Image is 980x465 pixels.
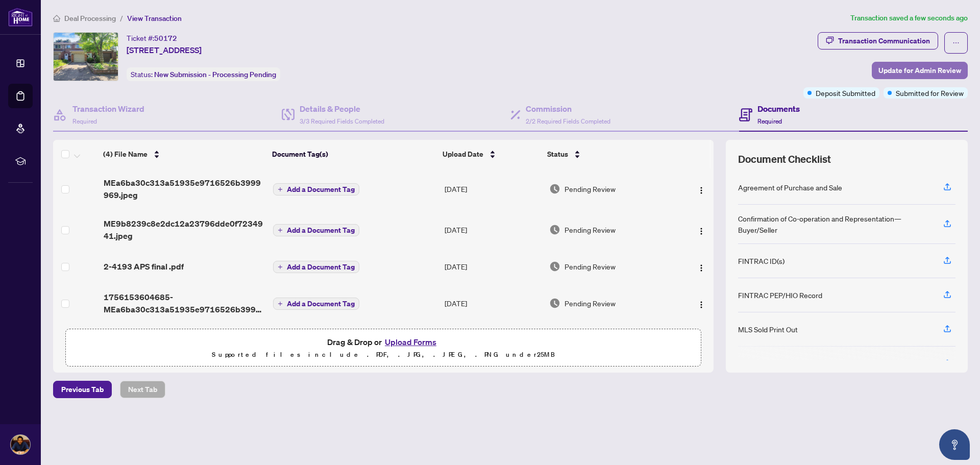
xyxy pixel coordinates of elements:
button: Upload Forms [382,335,439,349]
span: Submitted for Review [896,87,964,99]
th: Document Tag(s) [268,140,438,168]
span: ME9b8239c8e2dc12a23796dde0f7234941.jpeg [104,217,265,242]
div: Confirmation of Co-operation and Representation—Buyer/Seller [738,213,931,235]
span: Required [757,117,782,125]
span: Upload Date [443,149,483,160]
img: Document Status [549,298,560,309]
div: Status: [127,67,280,81]
button: Add a Document Tag [273,183,359,196]
td: [DATE] [440,283,546,324]
img: Profile Icon [11,435,30,454]
button: Add a Document Tag [273,224,359,237]
span: Add a Document Tag [287,300,355,307]
h4: Commission [526,103,610,115]
span: 3/3 Required Fields Completed [300,117,384,125]
div: Ticket #: [127,32,177,44]
button: Add a Document Tag [273,260,359,274]
p: Supported files include .PDF, .JPG, .JPEG, .PNG under 25 MB [72,349,695,361]
td: [DATE] [440,209,546,250]
img: Logo [697,301,705,309]
div: Agreement of Purchase and Sale [738,182,842,193]
img: Document Status [549,183,560,194]
span: View Transaction [127,14,182,23]
td: [DATE] [440,250,546,283]
button: Transaction Communication [818,32,938,50]
span: Deposit Submitted [816,87,875,99]
img: Document Status [549,261,560,272]
button: Update for Admin Review [872,62,968,79]
span: plus [278,228,283,233]
img: Document Status [549,224,560,235]
span: Required [72,117,97,125]
span: [STREET_ADDRESS] [127,44,202,56]
span: MEa6ba30c313a51935e9716526b3999969.jpeg [104,177,265,201]
span: Pending Review [565,183,616,194]
button: Open asap [939,429,970,460]
span: 50172 [154,34,177,43]
span: (4) File Name [103,149,148,160]
span: Document Checklist [738,152,831,166]
button: Add a Document Tag [273,183,359,195]
div: FINTRAC ID(s) [738,255,785,266]
button: Logo [693,181,709,197]
span: Add a Document Tag [287,186,355,193]
span: Drag & Drop orUpload FormsSupported files include .PDF, .JPG, .JPEG, .PNG under25MB [66,329,701,367]
span: home [53,15,60,22]
span: Pending Review [565,261,616,272]
span: ellipsis [952,39,960,46]
h4: Documents [757,103,800,115]
article: Transaction saved a few seconds ago [850,12,968,24]
span: Drag & Drop or [327,335,439,349]
span: 1756153604685-MEa6ba30c313a51935e9716526b3999969.jpeg [104,291,265,315]
th: Upload Date [438,140,543,168]
th: Status [543,140,674,168]
span: Pending Review [565,298,616,309]
span: plus [278,301,283,306]
span: Status [547,149,568,160]
button: Logo [693,295,709,311]
button: Add a Document Tag [273,224,359,236]
img: Logo [697,264,705,272]
span: 2/2 Required Fields Completed [526,117,610,125]
th: (4) File Name [99,140,268,168]
button: Add a Document Tag [273,298,359,310]
button: Previous Tab [53,381,112,398]
td: [DATE] [440,168,546,209]
span: plus [278,264,283,270]
div: FINTRAC PEP/HIO Record [738,289,822,301]
h4: Details & People [300,103,384,115]
li: / [120,12,123,24]
img: logo [8,8,33,27]
span: plus [278,187,283,192]
button: Add a Document Tag [273,297,359,310]
span: Previous Tab [61,381,104,398]
span: Pending Review [565,224,616,235]
span: New Submission - Processing Pending [154,70,276,79]
img: IMG-W12335573_1.jpg [54,33,118,81]
div: MLS Sold Print Out [738,324,798,335]
img: Logo [697,227,705,235]
img: Logo [697,186,705,194]
button: Logo [693,222,709,238]
button: Next Tab [120,381,165,398]
span: Deal Processing [64,14,116,23]
span: Update for Admin Review [878,62,961,79]
span: Add a Document Tag [287,227,355,234]
button: Add a Document Tag [273,261,359,273]
span: Add a Document Tag [287,263,355,271]
h4: Transaction Wizard [72,103,144,115]
div: Transaction Communication [838,33,930,49]
button: Logo [693,258,709,275]
span: 2-4193 APS final .pdf [104,260,184,273]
